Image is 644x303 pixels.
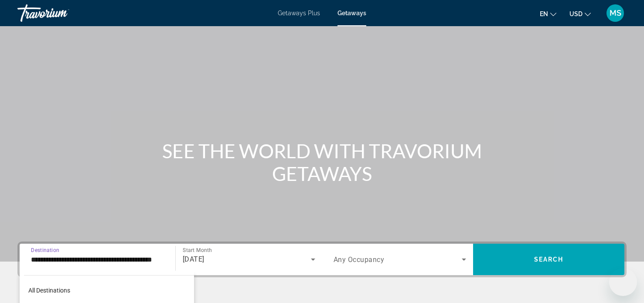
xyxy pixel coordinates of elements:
[569,10,583,17] span: USD
[20,244,624,275] div: Search widget
[183,247,212,253] span: Start Month
[278,10,320,17] a: Getaways Plus
[183,255,204,263] span: [DATE]
[334,255,385,264] span: Any Occupancy
[31,247,59,253] span: Destination
[610,9,621,17] span: MS
[604,4,627,22] button: User Menu
[24,283,194,298] button: All destinations
[540,10,548,17] span: en
[609,268,637,296] iframe: Button to launch messaging window
[473,244,624,275] button: Search
[534,256,564,263] span: Search
[540,7,556,20] button: Change language
[159,140,486,185] h1: SEE THE WORLD WITH TRAVORIUM GETAWAYS
[569,7,591,20] button: Change currency
[17,2,105,24] a: Travorium
[337,10,366,17] a: Getaways
[28,287,70,294] span: All destinations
